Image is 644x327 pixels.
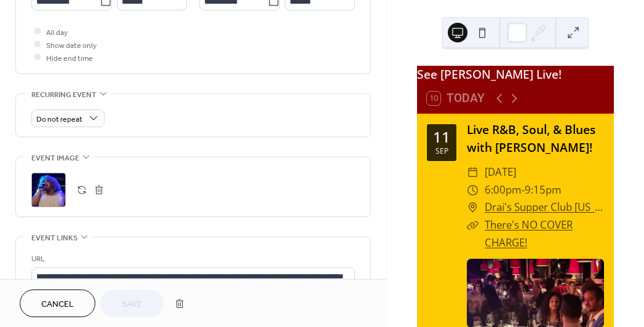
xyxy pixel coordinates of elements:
span: 9:15pm [525,181,562,199]
span: All day [46,26,68,39]
span: - [522,181,525,199]
a: There's NO COVER CHARGE! [485,218,573,250]
div: ​ [467,163,479,181]
button: Cancel [20,290,95,317]
span: Hide end time [46,52,93,65]
span: Show date only [46,39,97,52]
span: Do not repeat [36,112,82,126]
div: Sep [435,148,448,155]
span: Event image [31,152,79,165]
div: ; [31,173,66,207]
span: 6:00pm [485,181,522,199]
span: [DATE] [485,163,516,181]
div: ​ [467,181,479,199]
a: Live R&B, Soul, & Blues with [PERSON_NAME]! [467,121,595,156]
div: URL [31,253,352,266]
span: Cancel [41,298,74,311]
span: Event links [31,232,78,245]
a: Drai's Supper Club [US_STATE] [485,199,604,216]
div: ​ [467,199,479,216]
div: See [PERSON_NAME] Live! [417,66,614,84]
div: ​ [467,216,479,234]
div: 11 [433,130,450,144]
span: Recurring event [31,89,97,101]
